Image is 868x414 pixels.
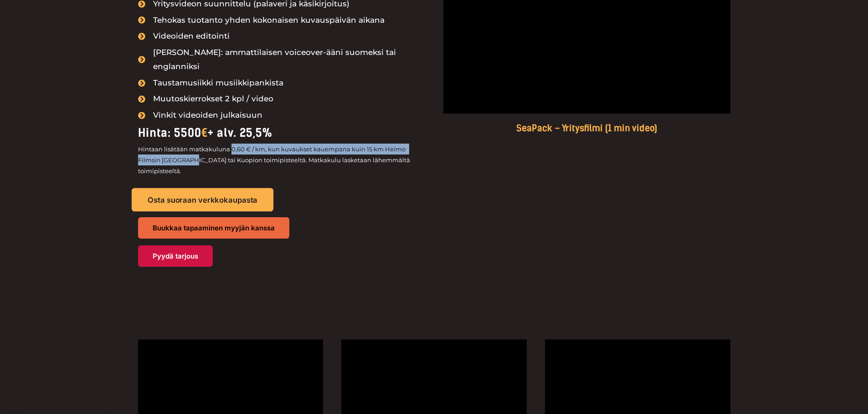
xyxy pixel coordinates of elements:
[201,126,208,140] span: €
[151,13,385,28] span: Tehokas tuotanto yhden kokonaisen kuvauspäivän aikana
[131,188,273,212] a: Osta suoraan verkkokaupasta
[138,217,289,239] a: Buukkaa tapaaminen myyjän kanssa
[138,122,425,143] div: Hinta: 5500 + alv. 25,5%
[151,29,230,44] span: Videoiden editointi
[138,144,425,176] p: Hintaan lisätään matkakuluna 0,60 € / km, kun kuvaukset kauempana kuin 15 km Heimo Filmsin [GEOGR...
[151,76,283,90] span: Taustamusiikki musiikkipankista
[151,108,262,123] span: Vinkit videoiden julkaisuun
[153,253,198,259] span: Pyydä tarjous
[153,224,275,231] span: Buukkaa tapaaminen myyjän kanssa
[138,245,213,267] a: Pyydä tarjous
[443,123,730,134] h5: SeaPack – Yritysfilmi (1 min video)
[148,196,257,204] span: Osta suoraan verkkokaupasta
[151,92,273,106] span: Muutoskierrokset 2 kpl / video
[151,45,425,74] span: [PERSON_NAME]: ammattilaisen voiceover-ääni suomeksi tai englanniksi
